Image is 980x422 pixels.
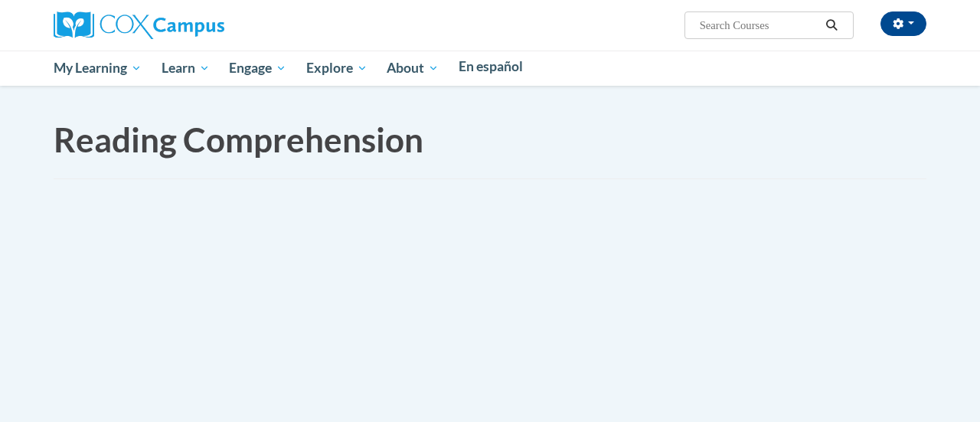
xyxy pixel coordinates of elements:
[306,59,367,77] span: Explore
[54,59,142,77] span: My Learning
[152,51,220,86] a: Learn
[449,51,533,83] a: En español
[229,59,286,77] span: Engage
[42,51,938,86] div: Main menu
[880,11,926,36] button: Account Settings
[377,51,449,86] a: About
[387,59,439,77] span: About
[54,119,423,159] span: Reading Comprehension
[296,51,377,86] a: Explore
[219,51,296,86] a: Engage
[459,58,523,74] span: En español
[54,11,224,39] img: Cox Campus
[825,20,839,31] i: 
[44,51,152,86] a: My Learning
[54,18,224,31] a: Cox Campus
[698,16,821,34] input: Search Courses
[821,16,844,34] button: Search
[162,59,210,77] span: Learn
